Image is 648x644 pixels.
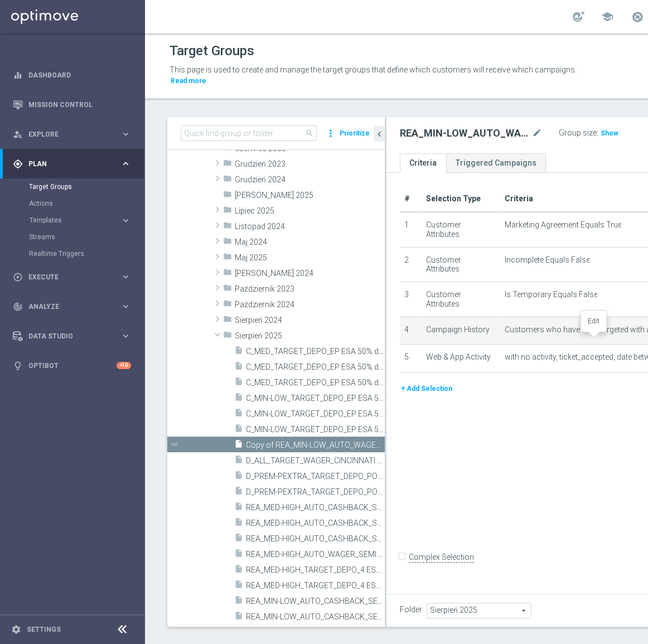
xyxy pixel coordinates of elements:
[421,186,500,212] th: Selection Type
[234,424,243,437] i: insert_drive_file
[223,236,232,249] i: folder
[235,269,385,278] span: Marzec 2024
[27,626,61,633] a: Settings
[223,299,232,312] i: folder
[13,90,131,119] div: Mission Control
[13,129,23,139] i: person_search
[234,471,243,483] i: insert_drive_file
[223,190,232,202] i: folder
[13,60,131,90] div: Dashboard
[13,302,120,312] div: Analyze
[29,178,144,195] div: Target Groups
[235,222,385,231] span: Listopad 2024
[504,255,589,265] span: Incomplete Equals False
[234,346,243,359] i: insert_drive_file
[246,503,385,512] span: REA_MED-HIGH_AUTO_CASHBACK_SEMI 50% do 300 PLN push_050825
[120,158,131,169] i: keyboard_arrow_right
[235,316,385,325] span: Sierpie&#x144; 2024
[234,549,243,561] i: insert_drive_file
[28,90,131,119] a: Mission Control
[13,272,23,282] i: play_circle_outline
[597,128,598,138] label: :
[29,182,116,191] a: Target Groups
[13,331,120,341] div: Data Studio
[246,472,385,481] span: D_PREM-PEXTRA_TARGET_DEPO_POWROT LIG 100% do 1000 PLN sms_140825
[235,300,385,309] span: Pa&#x17A;dziernik 2024
[13,129,120,139] div: Explore
[504,194,533,203] span: Criteria
[181,125,317,141] input: Quick find group or folder
[400,317,421,345] td: 4
[13,159,23,169] i: gps_fixed
[13,361,23,371] i: lightbulb
[246,612,385,622] span: REA_MIN-LOW_AUTO_CASHBACK_SEMI 50% do 100 PLN push_120825
[234,361,243,374] i: insert_drive_file
[234,393,243,405] i: insert_drive_file
[28,60,131,90] a: Dashboard
[338,126,371,141] button: Prioritize
[223,330,232,343] i: folder
[325,125,336,141] i: more_vert
[409,552,474,563] label: Complex Selection
[170,43,254,59] h1: Target Groups
[117,362,131,369] div: +10
[12,159,132,168] button: gps_fixed Plan keyboard_arrow_right
[120,272,131,282] i: keyboard_arrow_right
[421,317,500,345] td: Campaign History
[234,611,243,624] i: insert_drive_file
[30,217,109,224] span: Templates
[12,71,132,80] button: equalizer Dashboard
[235,284,385,294] span: Pa&#x17A;dziernik 2023
[374,129,385,139] i: chevron_left
[28,351,117,380] a: Optibot
[246,362,385,372] span: C_MED_TARGET_DEPO_EP ESA 50% do 300 zl sms_050825
[400,153,446,173] a: Criteria
[234,439,243,452] i: insert_drive_file
[400,247,421,282] td: 2
[223,314,232,327] i: folder
[532,127,542,140] i: mode_edit
[30,217,120,224] div: Templates
[28,131,120,138] span: Explore
[223,252,232,265] i: folder
[12,100,132,109] button: Mission Control
[223,158,232,171] i: folder
[601,129,618,137] span: Show
[246,534,385,544] span: REA_MED-HIGH_AUTO_CASHBACK_SEMI 50% do 300 PLN push_190825
[120,215,131,226] i: keyboard_arrow_right
[421,282,500,317] td: Customer Attributes
[400,282,421,317] td: 3
[120,129,131,139] i: keyboard_arrow_right
[12,302,132,311] button: track_changes Analyze keyboard_arrow_right
[234,486,243,499] i: insert_drive_file
[234,533,243,546] i: insert_drive_file
[13,351,131,380] div: Optibot
[421,345,500,372] td: Web & App Activity
[246,425,385,434] span: C_MIN-LOW_TARGET_DEPO_EP ESA 50% do 100 zl_050825
[234,502,243,515] i: insert_drive_file
[29,195,144,212] div: Actions
[504,220,621,230] span: Marketing Agreement Equals True
[13,272,120,282] div: Execute
[12,273,132,282] button: play_circle_outline Execute keyboard_arrow_right
[235,175,385,185] span: Grudzie&#x144; 2024
[120,301,131,312] i: keyboard_arrow_right
[234,580,243,593] i: insert_drive_file
[235,331,385,341] span: Sierpie&#x144; 2025
[223,283,232,296] i: folder
[400,186,421,212] th: #
[13,302,23,312] i: track_changes
[246,440,385,450] span: Copy of REA_MIN-LOW_AUTO_WAGER_SEMI 50% do 100 PLN push_150825
[246,550,385,559] span: REA_MED-HIGH_AUTO_WAGER_SEMI 50% do 300 PLN push_150825
[12,361,132,370] button: lightbulb Optibot +10
[12,130,132,139] button: person_search Explore keyboard_arrow_right
[246,456,385,466] span: D_ALL_TARGET_WAGER_CINCINNATI 50% do 300 PLN sms_140825
[234,564,243,577] i: insert_drive_file
[235,253,385,263] span: Maj 2025
[28,274,120,280] span: Execute
[246,394,385,403] span: C_MIN-LOW_TARGET_DEPO_EP ESA 50% do 100 zl part 2_050825
[235,159,385,169] span: Grudzie&#x144; 2023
